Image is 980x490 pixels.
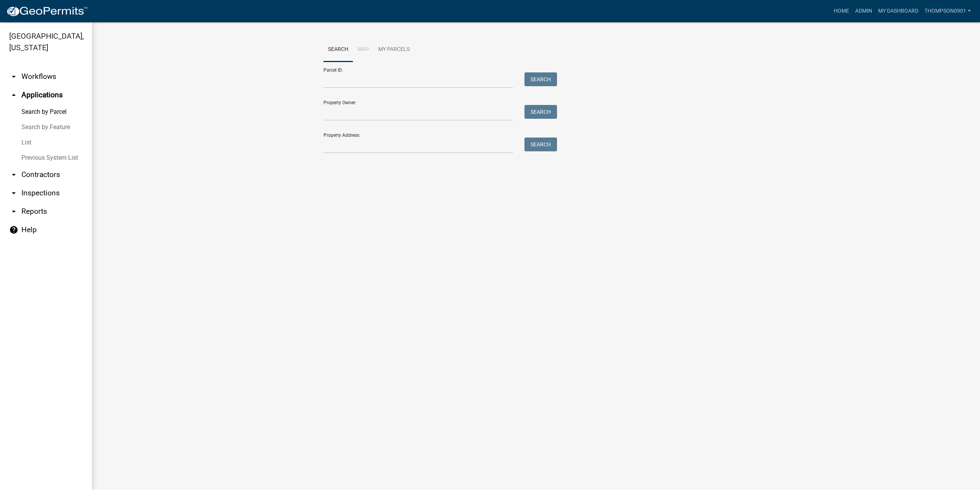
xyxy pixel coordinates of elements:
button: Search [524,105,557,119]
a: Home [831,4,852,18]
a: My Parcels [374,38,414,62]
i: arrow_drop_down [9,188,18,198]
i: arrow_drop_down [9,72,18,81]
i: arrow_drop_up [9,90,18,100]
a: thompson0901 [921,4,974,18]
i: arrow_drop_down [9,170,18,179]
button: Search [524,72,557,86]
a: My Dashboard [875,4,921,18]
i: help [9,225,18,234]
a: Admin [852,4,875,18]
a: Search [323,38,353,62]
i: arrow_drop_down [9,207,18,216]
button: Search [524,138,557,151]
